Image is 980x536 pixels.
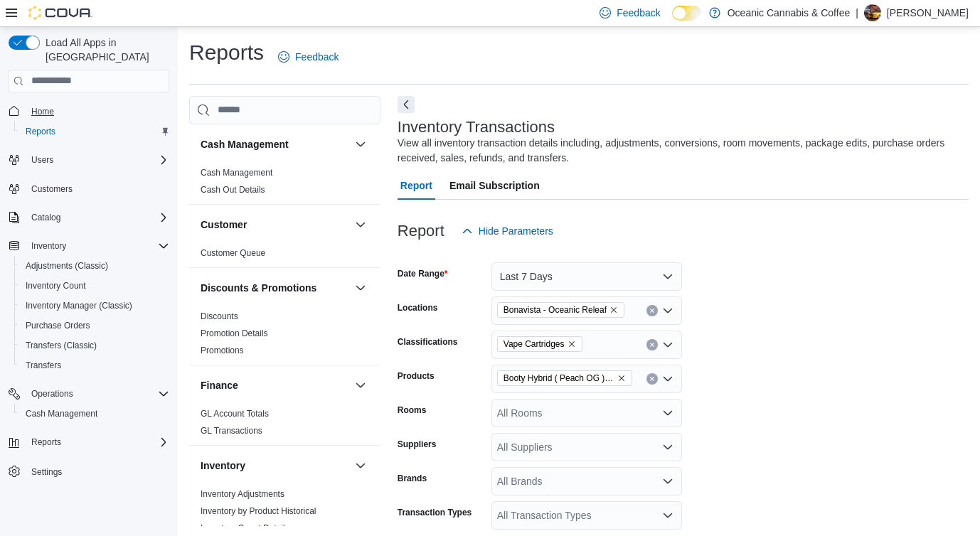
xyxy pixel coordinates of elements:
[449,171,540,200] span: Email Subscription
[398,136,962,166] div: View all inventory transaction details including, adjustments, conversions, room movements, packa...
[26,181,78,198] a: Customers
[272,43,344,71] a: Feedback
[26,103,60,120] a: Home
[398,507,472,518] label: Transaction Types
[26,462,169,480] span: Settings
[662,407,673,419] button: Open list of options
[14,336,175,355] button: Transfers (Classic)
[400,171,432,200] span: Report
[201,248,265,258] a: Customer Queue
[201,426,262,436] a: GL Transactions
[26,280,86,291] span: Inventory Count
[31,436,61,448] span: Reports
[201,345,244,355] a: Promotions
[20,277,92,294] a: Inventory Count
[9,95,169,519] nav: Complex example
[497,336,582,352] span: Vape Cartridges
[20,405,103,422] a: Cash Management
[352,377,369,394] button: Finance
[31,106,54,117] span: Home
[662,510,673,521] button: Open list of options
[352,136,369,153] button: Cash Management
[201,311,238,321] a: Discounts
[14,256,175,276] button: Adjustments (Classic)
[189,405,380,445] div: Finance
[26,360,61,371] span: Transfers
[14,122,175,141] button: Reports
[20,337,102,354] a: Transfers (Classic)
[189,308,380,365] div: Discounts & Promotions
[201,522,289,534] span: Inventory Count Details
[646,373,658,385] button: Clear input
[568,340,576,348] button: Remove Vape Cartridges from selection in this group
[479,224,553,238] span: Hide Parameters
[14,296,175,316] button: Inventory Manager (Classic)
[201,378,349,392] button: Finance
[26,151,169,168] span: Users
[201,488,284,500] span: Inventory Adjustments
[20,123,61,140] a: Reports
[3,150,175,170] button: Users
[201,137,349,151] button: Cash Management
[201,311,238,322] span: Discounts
[26,151,59,168] button: Users
[26,385,169,402] span: Operations
[14,355,175,375] button: Transfers
[201,137,289,151] h3: Cash Management
[398,404,427,416] label: Rooms
[26,320,90,331] span: Purchase Orders
[398,439,437,450] label: Suppliers
[398,96,415,113] button: Next
[26,434,169,451] span: Reports
[201,167,272,178] span: Cash Management
[201,459,245,473] h3: Inventory
[201,218,349,232] button: Customer
[672,6,702,21] input: Dark Mode
[20,337,169,354] span: Transfers (Classic)
[3,432,175,452] button: Reports
[31,388,73,400] span: Operations
[295,50,339,64] span: Feedback
[201,409,269,419] a: GL Account Totals
[26,237,169,254] span: Inventory
[26,209,66,226] button: Catalog
[31,183,73,195] span: Customers
[20,297,138,314] a: Inventory Manager (Classic)
[20,297,169,314] span: Inventory Manager (Classic)
[40,36,169,64] span: Load All Apps in [GEOGRAPHIC_DATA]
[20,317,169,334] span: Purchase Orders
[398,119,555,136] h3: Inventory Transactions
[856,4,858,21] p: |
[28,6,92,20] img: Cova
[3,178,175,199] button: Customers
[189,245,380,267] div: Customer
[497,302,624,318] span: Bonavista - Oceanic Releaf
[398,370,435,382] label: Products
[201,345,244,356] span: Promotions
[20,123,169,140] span: Reports
[201,506,316,516] a: Inventory by Product Historical
[26,340,97,351] span: Transfers (Classic)
[26,180,169,198] span: Customers
[31,212,60,223] span: Catalog
[201,184,265,195] span: Cash Out Details
[609,306,618,314] button: Remove Bonavista - Oceanic Releaf from selection in this group
[497,370,632,386] span: Booty Hybrid ( Peach OG ) 510 Vape Cartridge - 1g
[3,208,175,227] button: Catalog
[617,6,660,20] span: Feedback
[201,505,316,517] span: Inventory by Product Historical
[504,303,607,317] span: Bonavista - Oceanic Releaf
[20,257,169,274] span: Adjustments (Classic)
[31,154,53,166] span: Users
[398,268,448,279] label: Date Range
[456,217,559,245] button: Hide Parameters
[728,4,851,21] p: Oceanic Cannabis & Coffee
[31,466,62,478] span: Settings
[201,378,238,392] h3: Finance
[26,260,108,272] span: Adjustments (Classic)
[3,384,175,404] button: Operations
[504,371,614,385] span: Booty Hybrid ( Peach OG ) 510 Vape Cartridge - 1g
[26,408,97,419] span: Cash Management
[491,262,682,291] button: Last 7 Days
